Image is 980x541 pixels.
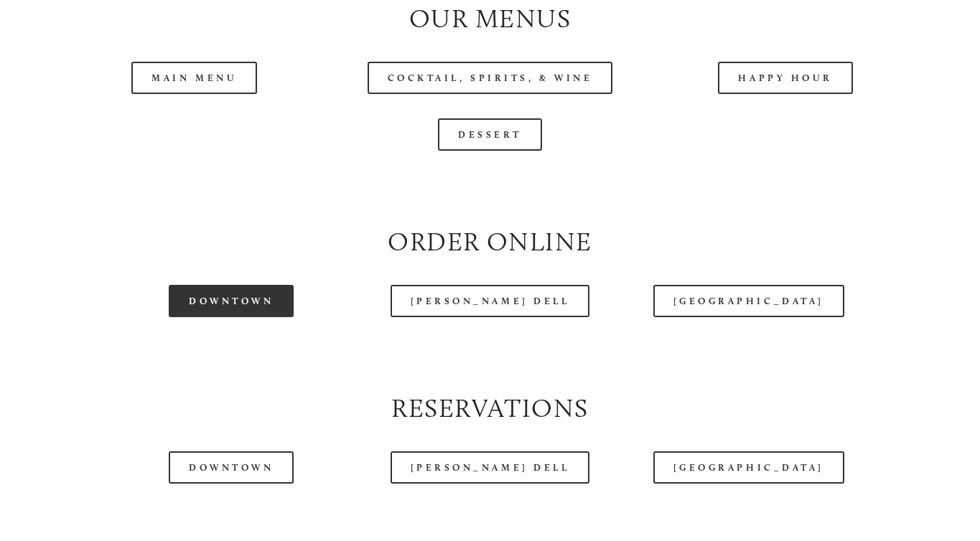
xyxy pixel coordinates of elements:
[169,451,294,484] a: Downtown
[391,451,590,484] a: [PERSON_NAME] Dell
[653,285,844,317] a: [GEOGRAPHIC_DATA]
[169,285,294,317] a: Downtown
[59,224,921,260] h2: Order Online
[391,285,590,317] a: [PERSON_NAME] Dell
[59,390,921,427] h2: Reservations
[438,118,542,151] a: Dessert
[653,451,844,484] a: [GEOGRAPHIC_DATA]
